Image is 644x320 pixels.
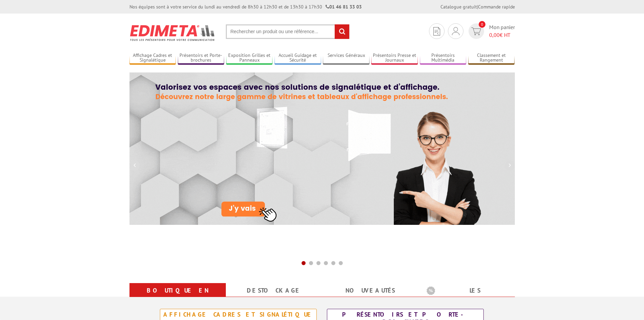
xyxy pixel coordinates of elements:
[489,31,500,38] span: 0,00
[420,52,467,64] a: Présentoirs Multimédia
[326,4,362,10] strong: 01 46 81 33 03
[234,284,314,297] a: Destockage
[468,52,515,64] a: Classement et Rangement
[323,52,369,64] a: Services Généraux
[129,20,216,45] img: Présentoir, panneau, stand - Edimeta - PLV, affichage, mobilier bureau, entreprise
[427,284,507,309] a: Les promotions
[129,3,362,10] div: Nos équipes sont à votre service du lundi au vendredi de 8h30 à 12h30 et de 13h30 à 17h30
[138,284,218,309] a: Boutique en ligne
[440,4,477,10] a: Catalogue gratuit
[162,311,315,318] div: Affichage Cadres et Signalétique
[467,23,515,39] a: devis rapide 0 Mon panier 0,00€ HT
[275,52,321,64] a: Accueil Guidage et Sécurité
[471,27,481,35] img: devis rapide
[489,31,515,39] span: € HT
[226,52,273,64] a: Exposition Grilles et Panneaux
[440,3,515,10] div: |
[129,52,176,64] a: Affichage Cadres et Signalétique
[178,52,224,64] a: Présentoirs et Porte-brochures
[427,284,511,298] b: Les promotions
[226,24,350,39] input: Rechercher un produit ou une référence...
[452,27,459,35] img: devis rapide
[335,24,349,39] input: rechercher
[433,27,440,36] img: devis rapide
[478,4,515,10] a: Commande rapide
[371,52,418,64] a: Présentoirs Presse et Journaux
[489,23,515,39] span: Mon panier
[330,284,410,297] a: nouveautés
[479,21,485,28] span: 0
